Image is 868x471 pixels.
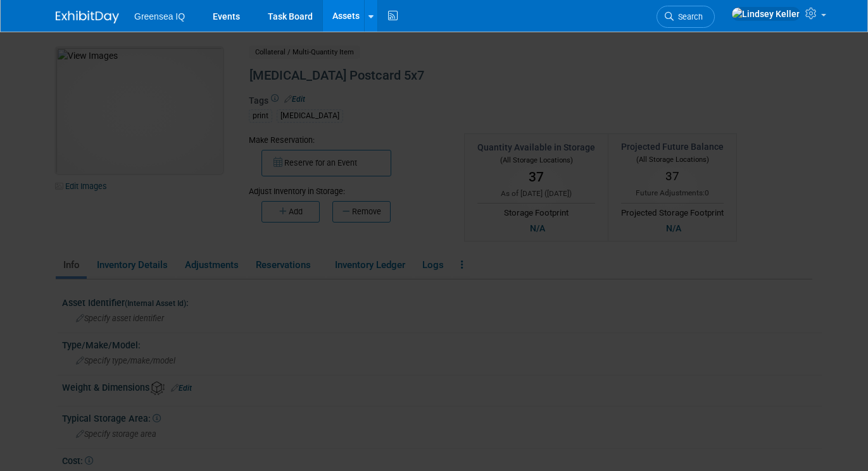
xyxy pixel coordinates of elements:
button: Close gallery [836,32,868,61]
img: ExhibitDay [56,11,119,23]
button: Previous slide [13,199,39,224]
span: 1 [13,40,19,52]
span: 2 [23,40,29,52]
span: Greensea IQ [134,11,185,21]
a: Search [657,6,715,28]
button: Next slide [829,199,855,224]
img: Lindsey Keller [731,7,800,21]
span: Search [674,12,703,21]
